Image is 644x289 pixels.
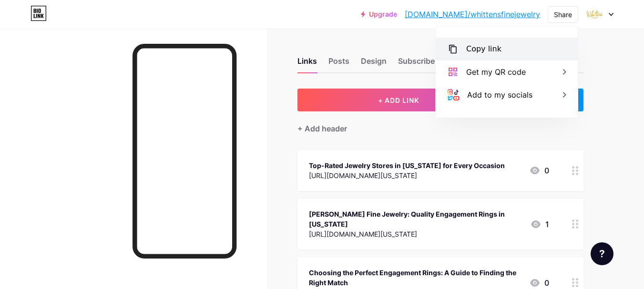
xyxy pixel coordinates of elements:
[405,9,540,20] a: [DOMAIN_NAME]/whittensfinejewelry
[309,209,522,229] div: [PERSON_NAME] Fine Jewelry: Quality Engagement Rings in [US_STATE]
[398,55,455,72] div: Subscribers
[309,160,505,170] div: Top-Rated Jewelry Stores in [US_STATE] for Every Occasion
[361,55,387,72] div: Design
[297,55,317,72] div: Links
[585,5,603,23] img: whittensfinejewelry
[529,165,549,176] div: 0
[309,268,521,288] div: Choosing the Perfect Engagement Rings: A Guide to Finding the Right Match
[297,89,500,111] button: + ADD LINK
[378,96,419,104] span: + ADD LINK
[467,89,532,100] div: Add to my socials
[466,66,526,78] div: Get my QR code
[361,10,397,18] a: Upgrade
[309,170,505,180] div: [URL][DOMAIN_NAME][US_STATE]
[466,43,501,55] div: Copy link
[328,55,349,72] div: Posts
[297,123,347,134] div: + Add header
[554,10,572,20] div: Share
[530,219,549,230] div: 1
[529,277,549,289] div: 0
[309,229,522,239] div: [URL][DOMAIN_NAME][US_STATE]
